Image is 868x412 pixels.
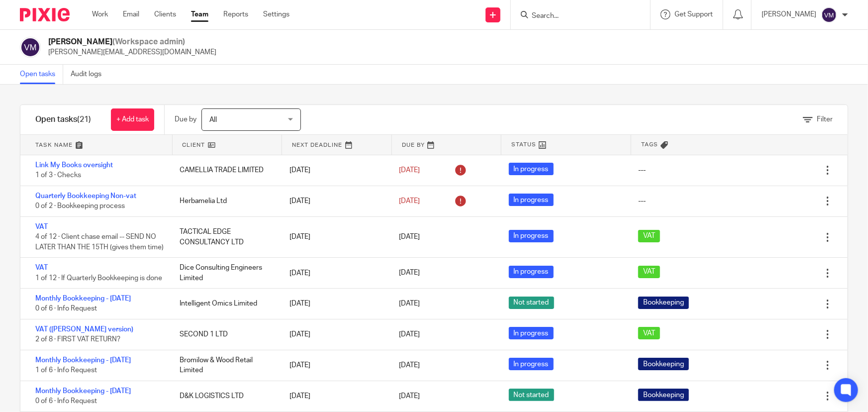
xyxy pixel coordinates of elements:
span: 1 of 12 · If Quarterly Bookkeeping is done [35,275,162,282]
h2: [PERSON_NAME] [48,37,216,47]
span: All [209,116,217,123]
span: 4 of 12 · Client chase email -- SEND NO LATER THAN THE 15TH (gives them time) [35,233,164,251]
p: [PERSON_NAME] [762,9,816,19]
div: Intelligent Omics Limited [170,294,279,313]
a: Link My Books oversight [35,162,113,169]
div: [DATE] [280,355,389,375]
div: SECOND 1 LTD [170,324,279,344]
span: Bookkeeping [638,389,689,401]
span: In progress [509,194,554,206]
div: [DATE] [280,227,389,247]
div: [DATE] [280,324,389,344]
a: Team [191,9,208,19]
img: svg%3E [821,7,837,23]
span: [DATE] [399,301,420,308]
span: [DATE] [399,198,420,205]
span: In progress [509,358,554,370]
a: Audit logs [71,65,109,84]
a: VAT ([PERSON_NAME] version) [35,326,133,333]
span: [DATE] [399,270,420,277]
span: Bookkeeping [638,297,689,309]
span: Bookkeeping [638,358,689,370]
a: VAT [35,223,48,230]
div: --- [638,165,646,175]
span: In progress [509,230,554,242]
a: Settings [263,9,289,19]
a: Work [92,9,108,19]
input: Search [531,12,620,21]
span: In progress [509,327,554,339]
a: + Add task [111,108,154,131]
img: svg%3E [20,37,41,58]
span: VAT [638,266,660,278]
a: VAT [35,264,48,271]
span: [DATE] [399,393,420,400]
span: [DATE] [399,233,420,240]
div: --- [638,196,646,206]
img: Pixie [20,8,70,21]
div: Bromilow & Wood Retail Limited [170,350,279,381]
span: Not started [509,297,554,309]
a: Monthly Bookkeeping - [DATE] [35,295,131,302]
span: 1 of 6 · Info Request [35,367,97,374]
p: [PERSON_NAME][EMAIL_ADDRESS][DOMAIN_NAME] [48,47,216,57]
span: Tags [641,140,658,149]
span: 0 of 2 · Bookkeeping process [35,203,125,209]
span: [DATE] [399,362,420,369]
span: Not started [509,389,554,401]
span: [DATE] [399,167,420,174]
span: Status [511,140,536,149]
div: Herbamelia Ltd [170,191,279,211]
p: Due by [175,114,196,124]
span: (Workspace admin) [112,38,185,46]
span: 2 of 8 · FIRST VAT RETURN? [35,336,120,343]
a: Email [123,9,139,19]
a: Clients [154,9,176,19]
a: Reports [223,9,248,19]
span: VAT [638,230,660,242]
span: 0 of 6 · Info Request [35,398,97,405]
a: Quarterly Bookkeeping Non-vat [35,193,136,200]
div: [DATE] [280,294,389,313]
div: CAMELLIA TRADE LIMITED [170,160,279,180]
div: [DATE] [280,386,389,406]
span: (21) [77,115,91,123]
a: Open tasks [20,65,63,84]
h1: Open tasks [35,114,91,125]
div: Dice Consulting Engineers Limited [170,258,279,288]
span: In progress [509,266,554,278]
a: Monthly Bookkeeping - [DATE] [35,357,131,364]
a: Monthly Bookkeeping - [DATE] [35,388,131,395]
span: 1 of 3 · Checks [35,172,81,179]
div: [DATE] [280,160,389,180]
div: TACTICAL EDGE CONSULTANCY LTD [170,222,279,252]
div: [DATE] [280,191,389,211]
span: VAT [638,327,660,339]
span: Get Support [675,11,713,18]
span: [DATE] [399,331,420,338]
span: Filter [817,116,833,123]
span: In progress [509,163,554,175]
span: 0 of 6 · Info Request [35,306,97,312]
div: [DATE] [280,263,389,283]
div: D&K LOGISTICS LTD [170,386,279,406]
